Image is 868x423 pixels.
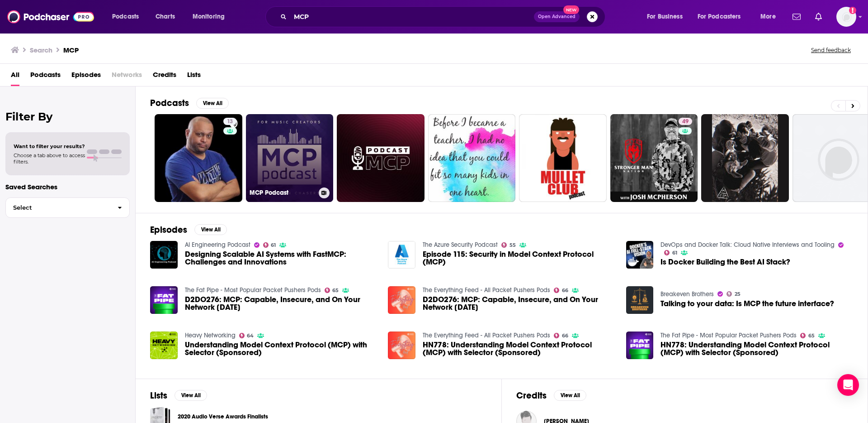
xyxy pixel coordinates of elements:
a: Episodes [71,67,101,86]
a: D2DO276: MCP: Capable, Insecure, and On Your Network Today [423,296,615,311]
span: HN778: Understanding Model Context Protocol (MCP) with Selector (Sponsored) [660,341,853,356]
img: Episode 115: Security in Model Context Protocol (MCP) [388,241,415,269]
button: Show profile menu [836,7,856,27]
h2: Credits [516,390,547,401]
span: 65 [808,334,815,338]
img: Designing Scalable AI Systems with FastMCP: Challenges and Innovations [150,241,178,269]
h2: Filter By [5,110,130,123]
a: HN778: Understanding Model Context Protocol (MCP) with Selector (Sponsored) [423,341,615,356]
button: open menu [692,10,754,24]
img: Talking to your data: Is MCP the future interface? [626,286,654,314]
span: For Business [647,10,683,23]
span: D2DO276: MCP: Capable, Insecure, and On Your Network [DATE] [423,296,615,311]
a: DevOps and Docker Talk: Cloud Native Interviews and Tooling [660,241,835,249]
a: The Fat Pipe - Most Popular Packet Pushers Pods [660,332,797,339]
span: Talking to your data: Is MCP the future interface? [660,300,834,308]
h3: Search [30,46,52,54]
img: Podchaser - Follow, Share and Rate Podcasts [7,8,94,25]
a: Lists [187,67,201,86]
div: Open Intercom Messenger [837,374,859,396]
a: Understanding Model Context Protocol (MCP) with Selector (Sponsored) [185,341,377,356]
a: 61 [664,250,677,255]
a: 25 [726,291,741,297]
span: 65 [332,288,339,293]
span: More [760,10,776,23]
a: Credits [153,67,176,86]
span: Open Advanced [538,14,576,19]
span: 61 [271,243,276,247]
span: 25 [735,292,741,296]
span: 64 [247,334,254,338]
a: 66 [554,333,568,338]
span: 55 [509,243,516,247]
p: Saved Searches [5,183,130,191]
button: View All [175,390,207,401]
span: 66 [562,334,568,338]
h2: Lists [150,390,167,401]
a: The Everything Feed - All Packet Pushers Pods [423,332,550,339]
span: D2DO276: MCP: Capable, Insecure, and On Your Network [DATE] [185,296,377,311]
a: 2020 Audio Verse Awards Finalists [178,412,268,422]
button: View All [194,224,227,235]
span: New [563,5,580,14]
a: Breakeven Brothers [660,290,714,298]
span: Designing Scalable AI Systems with FastMCP: Challenges and Innovations [185,250,377,266]
span: 49 [682,117,689,126]
a: AI Engineering Podcast [185,241,250,249]
button: Select [5,197,130,218]
span: Networks [112,67,142,86]
span: Monitoring [193,10,225,23]
span: Select [6,205,110,211]
a: The Fat Pipe - Most Popular Packet Pushers Pods [185,286,321,294]
span: For Podcasters [698,10,741,23]
img: User Profile [836,7,856,27]
a: Podcasts [30,67,61,86]
a: 49 [610,114,698,202]
button: open menu [186,10,236,24]
a: The Everything Feed - All Packet Pushers Pods [423,286,550,294]
a: Charts [150,10,180,24]
a: Understanding Model Context Protocol (MCP) with Selector (Sponsored) [150,332,178,359]
img: D2DO276: MCP: Capable, Insecure, and On Your Network Today [150,286,178,314]
span: Episode 115: Security in Model Context Protocol (MCP) [423,250,615,266]
a: 13 [155,114,242,202]
a: 66 [554,288,568,293]
h3: MCP Podcast [250,189,315,197]
a: 55 [501,242,516,248]
a: D2DO276: MCP: Capable, Insecure, and On Your Network Today [185,296,377,311]
a: ListsView All [150,390,207,401]
button: open menu [754,10,787,24]
span: 13 [227,117,233,126]
span: Choose a tab above to access filters. [14,152,85,165]
a: EpisodesView All [150,224,227,236]
input: Search podcasts, credits, & more... [290,10,534,24]
img: Is Docker Building the Best AI Stack? [626,241,654,269]
a: 65 [800,333,815,338]
span: 61 [672,251,677,255]
button: open menu [106,10,151,24]
a: Is Docker Building the Best AI Stack? [660,258,790,266]
a: Heavy Networking [185,332,236,339]
img: HN778: Understanding Model Context Protocol (MCP) with Selector (Sponsored) [388,332,415,359]
span: Charts [156,10,175,23]
a: Show notifications dropdown [811,9,826,24]
a: 49 [679,118,692,125]
a: MCP Podcast [246,114,334,202]
img: D2DO276: MCP: Capable, Insecure, and On Your Network Today [388,286,415,314]
h2: Podcasts [150,97,189,109]
img: HN778: Understanding Model Context Protocol (MCP) with Selector (Sponsored) [626,332,654,359]
a: 65 [325,288,339,293]
button: Send feedback [808,46,854,54]
a: 61 [263,242,276,248]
